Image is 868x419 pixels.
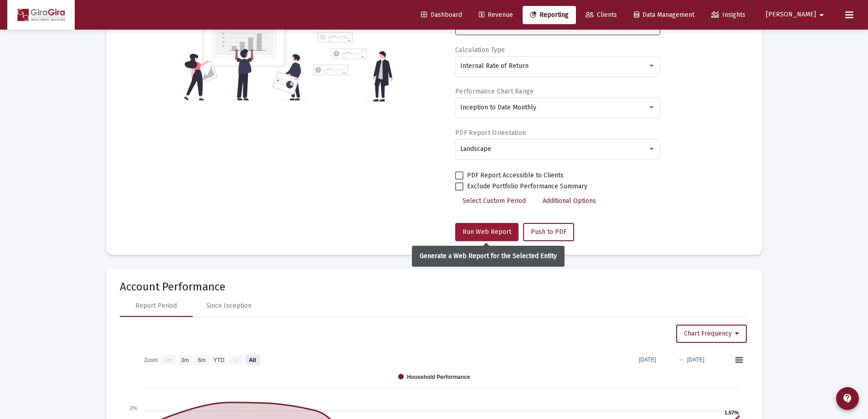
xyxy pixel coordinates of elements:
text: 2% [130,405,137,411]
button: Push to PDF [523,223,574,241]
span: Dashboard [421,11,462,19]
label: PDF Report Orientation [455,129,526,137]
mat-icon: contact_support [842,393,853,404]
label: Performance Chart Range [455,88,534,95]
text: YTD [213,357,224,363]
mat-icon: arrow_drop_down [816,6,827,24]
a: Data Management [627,6,702,24]
text: 1.57% [724,410,739,415]
button: Chart Frequency [676,325,747,343]
text: 1m [164,357,172,363]
span: Run Web Report [462,228,511,236]
a: Dashboard [414,6,469,24]
text: Zoom [144,357,158,363]
span: Landscape [460,145,491,153]
span: Exclude Portfolio Performance Summary [467,181,587,192]
text: [DATE] [639,357,656,363]
span: Internal Rate of Return [460,62,529,70]
img: reporting-alt [313,32,393,102]
span: Insights [711,11,745,19]
span: Select Custom Period [462,197,526,205]
a: Clients [578,6,624,24]
span: Additional Options [543,197,596,205]
div: Report Period [135,301,177,310]
button: Run Web Report [455,223,519,241]
span: PDF Report Accessible to Clients [467,170,564,181]
span: Chart Frequency [684,330,739,337]
img: reporting [182,11,308,102]
a: Insights [704,6,753,24]
text: → [678,357,683,363]
span: Reporting [530,11,569,19]
span: Inception to Date Monthly [460,103,536,111]
span: Clients [586,11,617,19]
a: Reporting [523,6,576,24]
label: Calculation Type [455,46,505,54]
text: 3m [181,357,189,363]
span: Push to PDF [531,228,566,236]
span: Revenue [479,11,513,19]
span: [PERSON_NAME] [766,11,816,19]
mat-card-title: Account Performance [120,282,749,291]
div: Since Inception [206,301,252,310]
text: Household Performance [407,374,470,380]
span: Data Management [634,11,694,19]
text: 6m [198,357,205,363]
text: [DATE] [687,357,704,363]
a: Revenue [472,6,520,24]
button: [PERSON_NAME] [755,5,838,24]
text: 1y [232,357,238,363]
img: Dashboard [14,6,68,24]
text: All [249,357,256,363]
